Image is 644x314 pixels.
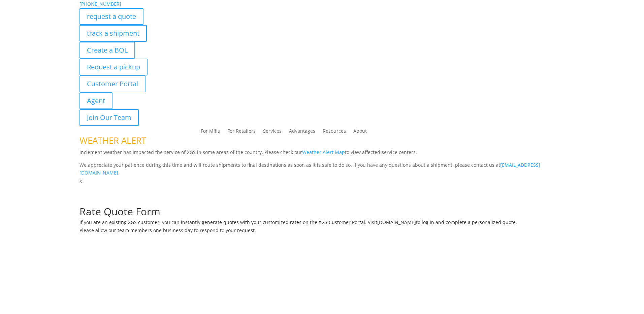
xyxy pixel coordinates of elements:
a: track a shipment [79,25,147,42]
p: x [79,177,565,185]
a: request a quote [79,8,143,25]
a: Join Our Team [79,109,139,126]
a: Request a pickup [79,59,148,75]
a: About [353,129,367,136]
span: If you are an existing XGS customer, you can instantly generate quotes with your customized rates... [79,219,377,225]
a: Resources [323,129,346,136]
a: [DOMAIN_NAME] [377,219,416,225]
a: For Mills [201,129,220,136]
h1: Request a Quote [79,185,565,198]
p: Complete the form below for a customized quote based on your shipping needs. [79,198,565,207]
a: Agent [79,92,112,109]
a: Create a BOL [79,42,135,59]
a: For Retailers [227,129,256,136]
span: to log in and complete a personalized quote. [416,219,517,225]
a: Weather Alert Map [302,149,345,155]
p: Inclement weather has impacted the service of XGS in some areas of the country. Please check our ... [79,148,565,161]
a: Services [263,129,282,136]
p: We appreciate your patience during this time and will route shipments to final destinations as so... [79,161,565,177]
a: [PHONE_NUMBER] [79,1,121,7]
span: WEATHER ALERT [79,134,146,147]
h6: Please allow our team members one business day to respond to your request. [79,228,565,236]
h1: Rate Quote Form [79,207,565,220]
a: Customer Portal [79,75,146,92]
a: Advantages [289,129,315,136]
